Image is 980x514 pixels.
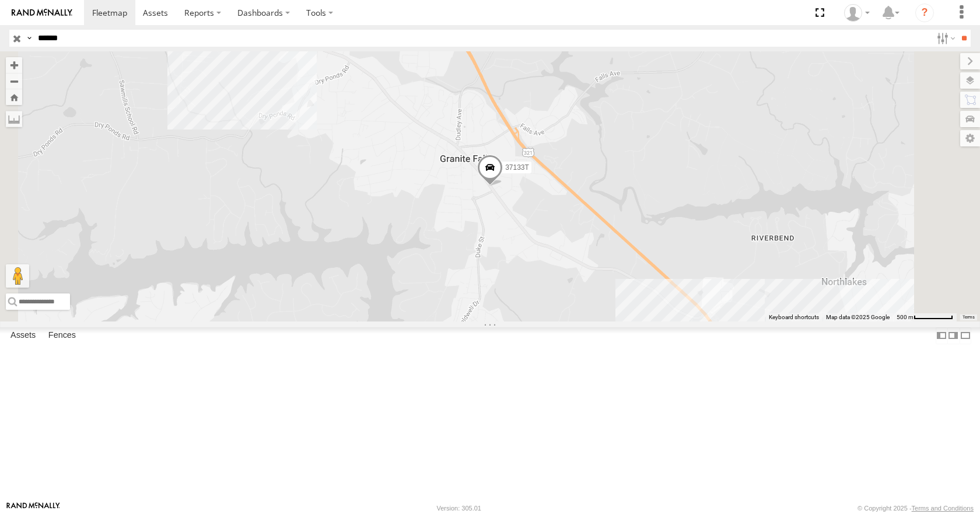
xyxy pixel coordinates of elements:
[963,314,975,319] a: Terms
[505,163,529,172] span: 37133T
[893,313,957,321] button: Map Scale: 500 m per 64 pixels
[960,130,980,146] label: Map Settings
[960,327,971,344] label: Hide Summary Table
[6,73,22,89] button: Zoom out
[947,327,959,344] label: Dock Summary Table to the Right
[12,9,72,17] img: rand-logo.svg
[840,4,874,22] div: Jeff Vanhorn
[6,502,60,514] a: Visit our Website
[6,57,22,73] button: Zoom in
[6,111,22,127] label: Measure
[912,505,974,512] a: Terms and Conditions
[5,328,41,344] label: Assets
[897,314,914,320] span: 500 m
[915,4,934,22] i: ?
[43,328,82,344] label: Fences
[936,327,947,344] label: Dock Summary Table to the Left
[769,313,819,321] button: Keyboard shortcuts
[24,30,34,47] label: Search Query
[826,314,890,320] span: Map data ©2025 Google
[857,505,974,512] div: © Copyright 2025 -
[437,505,481,512] div: Version: 305.01
[6,264,29,288] button: Drag Pegman onto the map to open Street View
[6,89,22,105] button: Zoom Home
[932,30,957,47] label: Search Filter Options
